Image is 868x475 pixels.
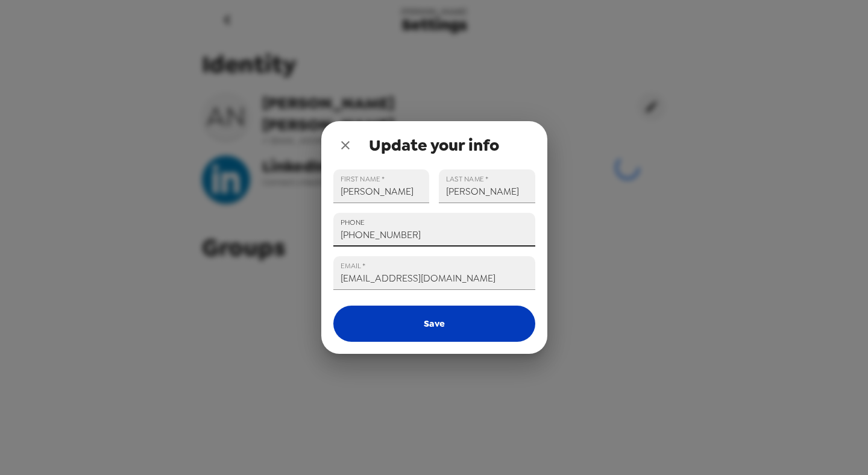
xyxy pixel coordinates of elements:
label: LAST NAME [446,174,489,184]
button: close [333,133,357,157]
label: FIRST NAME [341,174,385,184]
label: EMAIL [341,260,365,271]
button: Save [333,306,535,342]
label: PHONE [341,217,365,227]
span: Update your info [369,134,499,156]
